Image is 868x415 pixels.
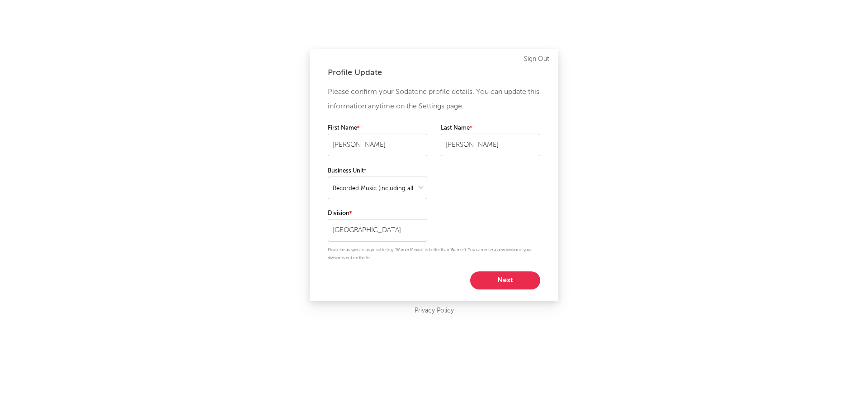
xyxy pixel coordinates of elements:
p: Please confirm your Sodatone profile details. You can update this information anytime on the Sett... [328,85,540,114]
label: Business Unit [328,166,427,177]
label: Division [328,208,427,219]
a: Sign Out [524,54,549,65]
div: Profile Update [328,67,540,78]
p: Please be as specific as possible (e.g. 'Warner Mexico' is better than 'Warner'). You can enter a... [328,246,540,262]
input: Your division [328,219,427,242]
label: First Name [328,123,427,134]
label: Last Name [441,123,540,134]
input: Your first name [328,134,427,156]
input: Your last name [441,134,540,156]
button: Next [470,271,540,289]
a: Privacy Policy [415,305,454,317]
